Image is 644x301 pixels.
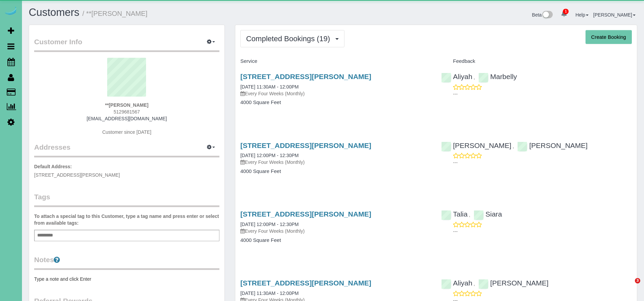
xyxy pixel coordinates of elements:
[240,159,431,166] p: Every Four Weeks (Monthly)
[34,163,72,170] label: Default Address:
[474,75,475,80] span: ,
[542,11,553,20] img: New interface
[246,34,333,43] span: Completed Bookings (19)
[114,109,140,115] span: 5129681567
[240,279,371,287] a: [STREET_ADDRESS][PERSON_NAME]
[478,73,517,80] a: Marbelly
[240,30,344,47] button: Completed Bookings (19)
[474,210,502,218] a: Siara
[240,222,299,227] a: [DATE] 12:00PM - 12:30PM
[240,73,371,80] a: [STREET_ADDRESS][PERSON_NAME]
[441,73,472,80] a: Aliyah
[469,212,470,218] span: ,
[34,192,219,207] legend: Tags
[82,10,148,17] small: / **[PERSON_NAME]
[441,142,511,149] a: [PERSON_NAME]
[441,58,632,64] h4: Feedback
[453,228,632,235] p: ---
[4,7,18,16] img: Automaid Logo
[532,12,553,18] a: Beta
[635,278,640,283] span: 3
[34,172,120,178] span: [STREET_ADDRESS][PERSON_NAME]
[105,102,148,108] strong: **[PERSON_NAME]
[34,276,219,282] pre: Type a note and click Enter
[517,142,588,149] a: [PERSON_NAME]
[240,210,371,218] a: [STREET_ADDRESS][PERSON_NAME]
[240,90,431,97] p: Every Four Weeks (Monthly)
[441,210,468,218] a: Talia
[240,169,431,174] h4: 4000 Square Feet
[240,142,371,149] a: [STREET_ADDRESS][PERSON_NAME]
[563,9,569,14] span: 1
[240,58,431,64] h4: Service
[240,153,299,158] a: [DATE] 12:00PM - 12:30PM
[240,84,299,90] a: [DATE] 11:30AM - 12:00PM
[593,12,636,18] a: [PERSON_NAME]
[87,116,167,121] a: [EMAIL_ADDRESS][DOMAIN_NAME]
[474,281,475,286] span: ,
[575,12,589,18] a: Help
[478,279,549,287] a: [PERSON_NAME]
[240,291,299,296] a: [DATE] 11:30AM - 12:00PM
[557,7,571,22] a: 1
[621,278,637,294] iframe: Intercom live chat
[453,91,632,97] p: ---
[441,279,472,287] a: Aliyah
[34,213,219,226] label: To attach a special tag to this Customer, type a tag name and press enter or select from availabl...
[29,6,79,18] a: Customers
[240,100,431,105] h4: 4000 Square Feet
[240,228,431,234] p: Every Four Weeks (Monthly)
[34,37,219,52] legend: Customer Info
[102,129,151,135] span: Customer since [DATE]
[34,255,219,270] legend: Notes
[513,144,514,149] span: ,
[586,30,632,44] button: Create Booking
[453,159,632,166] p: ---
[240,237,431,243] h4: 4000 Square Feet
